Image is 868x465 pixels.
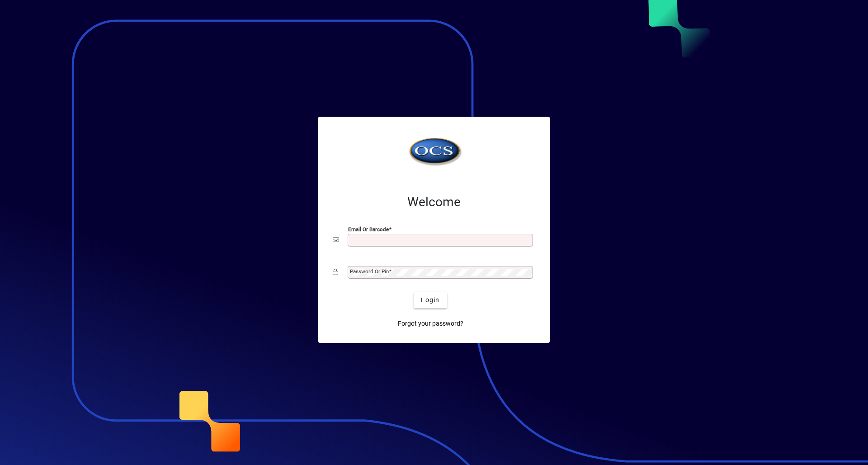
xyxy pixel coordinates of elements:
[394,316,467,332] a: Forgot your password?
[350,268,389,275] mat-label: Password or Pin
[421,295,439,305] span: Login
[398,319,463,328] span: Forgot your password?
[348,226,389,232] mat-label: Email or Barcode
[414,292,447,308] button: Login
[333,195,535,210] h2: Welcome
